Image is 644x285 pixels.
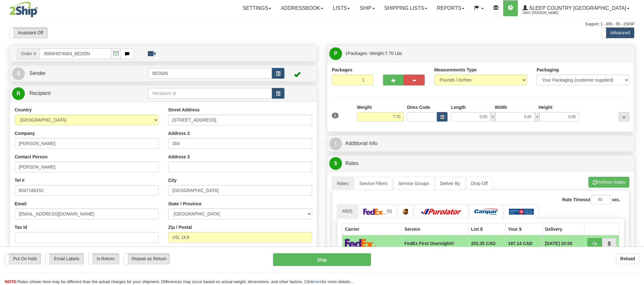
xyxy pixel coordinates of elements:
[542,223,585,235] th: Delivery
[329,137,632,150] a: IAdditional Info
[148,68,272,79] input: Sender Id
[545,240,572,247] span: [DATE] 10:00
[474,209,498,215] img: Canpar
[12,67,25,80] span: S
[537,67,559,73] label: Packaging
[407,104,430,110] label: Dims Code
[15,130,35,136] label: Company
[332,67,353,73] label: Packages
[12,67,148,80] a: S Sender
[528,5,626,11] span: Sleep Country [GEOGRAPHIC_DATA]
[168,107,200,113] label: Street Address
[329,47,632,60] a: P 1Packages -Weight:7.70 Lbs
[10,2,38,17] img: logo2044.jpg
[491,112,495,122] span: x
[354,177,393,190] a: Service Filters
[419,209,463,215] img: Purolator
[370,51,402,56] span: Weight:
[432,0,469,16] a: Reports
[15,154,47,160] label: Contact Person
[15,107,32,113] label: Country
[347,209,353,214] span: (6)
[466,177,493,190] a: Drop Off
[612,196,620,203] label: sec.
[509,209,534,215] img: Canada Post
[629,110,643,175] iframe: chat widget
[313,279,322,284] a: here
[355,0,379,16] a: Ship
[619,112,629,122] div: ...
[276,0,328,16] a: Addressbook
[363,209,386,215] img: FedEx Express®
[29,90,51,96] span: Recipient
[238,0,276,16] a: Settings
[12,87,133,100] a: R Recipient
[329,157,342,170] span: $
[15,177,24,183] label: Tel #
[562,196,590,203] label: Rate Timeout
[451,104,466,110] label: Length
[387,209,392,214] span: (6)
[148,88,272,99] input: Recipient Id
[337,204,358,218] a: All
[329,47,342,60] span: P
[345,239,377,248] img: FedEx Express®
[29,70,46,76] span: Sender
[435,177,465,190] a: Deliver By
[168,130,190,136] label: Address 2
[505,223,542,235] th: Your $
[342,223,402,235] th: Carrier
[434,67,477,73] label: Measurements Type
[12,87,25,100] span: R
[395,51,402,56] span: Lbs
[357,104,372,110] label: Weight
[385,51,394,56] span: 7.70
[495,104,507,110] label: Width
[602,28,634,38] label: Advanced
[468,223,505,235] th: List $
[10,22,634,27] div: Support: 1 - 855 - 55 - 2SHIP
[523,10,570,16] span: 2044 / [PERSON_NAME]
[168,154,190,160] label: Address 3
[89,254,119,264] label: Is Return
[328,0,355,16] a: Lists
[402,223,469,235] th: Service
[17,48,40,59] span: Order #
[402,235,469,252] td: FedEx First Overnight®
[46,254,84,264] label: Email Labels
[505,235,542,252] td: 197.14 CAD
[168,201,202,207] label: State / Province
[168,177,176,183] label: City
[168,224,192,230] label: Zip / Postal
[329,137,342,150] span: I
[620,256,635,261] b: Reload
[10,28,47,38] label: Assistant Off
[468,235,505,252] td: 202.35 CAD
[5,279,17,284] span: NOTE:
[345,51,348,56] span: 1
[393,177,434,190] a: Service Groups
[535,112,539,122] span: x
[345,47,402,60] span: Packages -
[124,254,169,264] label: Repeat as Return
[5,254,41,264] label: Put On hold
[273,253,371,266] button: Ship
[616,253,639,264] button: Reload
[329,157,632,170] a: $Rates
[518,0,634,16] a: Sleep Country [GEOGRAPHIC_DATA] 2044 / [PERSON_NAME]
[332,177,354,190] a: Rates
[15,224,27,230] label: Tax Id
[588,177,629,188] button: Refresh Rates
[380,0,432,16] a: Shipping lists
[168,115,312,125] input: Enter a location
[403,209,408,215] img: UPS
[15,201,26,207] label: Email
[538,104,552,110] label: Height
[111,49,121,58] img: API
[332,113,339,118] span: 1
